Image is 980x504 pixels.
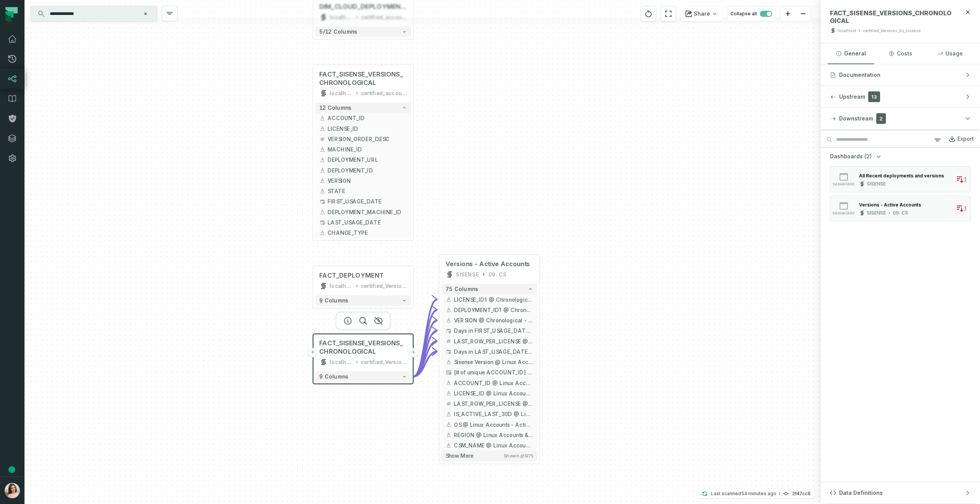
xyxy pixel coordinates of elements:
div: localhost [330,89,353,98]
span: string [319,209,325,215]
span: Sisense Version @ Linux Accounts - Activity detected in the last 30 days [454,358,533,366]
span: STATE [328,187,407,195]
span: timestamp [446,348,452,354]
span: dashboard [833,182,855,186]
button: ACCOUNT_ID [315,113,411,123]
span: DEPLOYMENT_MACHINE_ID [328,208,407,216]
span: MACHINE_ID [328,146,407,153]
button: LAST_USAGE_DATE [315,217,411,228]
img: avatar of Kateryna Viflinzider [5,483,20,498]
button: ACCOUNT_ID @ Linux Accounts - Activity detected in the last 30 days [441,377,537,388]
button: zoom in [780,7,795,21]
div: Tooltip anchor [8,466,15,473]
button: LAST_ROW_PER_LICENSE @ Chronological - Linux Accounts & Licenses that were active in the last 30 ... [441,336,537,346]
span: string [319,157,325,163]
button: REGION @ Linux Accounts & Licenses that were active in the last 30 days - Details [441,430,537,440]
span: string [319,188,325,194]
button: Downstream2 [821,108,980,129]
button: Sisense Version @ Linux Accounts - Activity detected in the last 30 days [441,357,537,367]
span: 75 columns [446,286,479,292]
button: Days in FIRST_USAGE_DATE @ Chronological - Linux Accounts & Licenses that were active in the last... [441,325,537,336]
div: All Recent deployments and versions [859,173,944,179]
span: string [446,317,452,323]
button: DEPLOYMENT_MACHINE_ID [315,207,411,217]
button: OS @ Linux Accounts - Activity detected in the last 30 days [441,419,537,429]
span: LICENSE_ID1 @ Chronological - Linux Accounts & Licenses that were active in the last 30 days - De... [454,296,533,303]
span: LICENSE_ID [328,125,407,132]
span: string [446,296,452,302]
button: Data Definitions [821,482,980,504]
span: timestamp [446,328,452,334]
span: LICENSE_ID @ Linux Accounts - Activity detected in the last 30 days [454,389,533,397]
button: Last scanned[DATE] 10:52:532f47cc8 [697,489,815,498]
span: Downstream [839,115,873,122]
span: ACCOUNT_ID @ Linux Accounts - Activity detected in the last 30 days [454,379,533,387]
span: string [446,432,452,438]
span: string [446,359,452,365]
span: string [446,411,452,417]
div: certified_Versions_by_License [863,28,921,34]
g: Edge from 414ba767385a82b0ca64d7eed414ad43 to e4122afc6222a9299fc5a9f66a01110e [413,310,437,376]
button: + [409,348,418,358]
span: IS_ACTIVE_LAST_30D @ Linux Accounts - Activity detected in the last 30 days [454,410,533,418]
span: 9 columns [319,374,348,380]
span: FACT_SISENSE_VERSIONS_CHRONOLOGICAL [319,70,407,87]
button: Dashboards(2) [830,153,882,160]
span: string [446,421,452,428]
span: ACCOUNT_ID [328,114,407,122]
div: localhost [838,28,856,34]
button: VERSION_ORDER_DESC [315,134,411,144]
div: FACT_DEPLOYMENT [319,272,384,280]
button: CSM_NAME @ Linux Accounts & Licenses that were active in the last 30 days - Details [441,440,537,450]
h4: 2f47cc8 [792,491,810,496]
div: certified_Versions_by_License [361,358,407,366]
span: LAST_ROW_PER_LICENSE @ Linux Accounts - Activity detected in the last 30 days [454,400,533,407]
span: type unknown [446,369,452,376]
span: date [319,219,325,225]
span: 5/12 columns [319,29,357,35]
button: zoom out [795,7,811,21]
button: Costs [877,43,923,64]
relative-time: Aug 18, 2025, 10:52 AM GMT+3 [741,491,776,496]
button: MACHINE_ID [315,144,411,154]
div: Versions - Active Accounts [859,202,921,208]
span: 12 columns [319,105,351,111]
span: string [319,230,325,236]
span: VERSION @ Chronological - Linux Accounts & Licenses that were active in the last 30 days - Details [454,316,533,324]
span: Versions - Active Accounts [446,260,530,268]
div: localhost [330,282,353,290]
span: FIRST_USAGE_DATE [328,198,407,205]
span: string [446,307,452,313]
span: Data Definitions [839,489,883,497]
span: LAST_USAGE_DATE [328,218,407,226]
span: DEPLOYMENT_ID [328,166,407,174]
span: date [319,198,325,205]
span: string [446,380,452,386]
span: CSM_NAME @ Linux Accounts & Licenses that were active in the last 30 days - Details [454,441,533,449]
span: Days in FIRST_USAGE_DATE @ Chronological - Linux Accounts & Licenses that were active in the last... [454,327,533,335]
span: string [319,177,325,184]
span: Show more [446,453,474,459]
span: (2) [864,153,872,160]
span: 13 [868,91,880,102]
button: dashboardSISENSE1 [830,166,971,192]
div: Export [957,135,974,142]
button: Upstream13 [821,86,980,107]
span: [# of unique ACCOUNT_ID] @ Linux Accounts - Activity detected in the last 30 days [454,369,533,376]
button: LICENSE_ID1 @ Chronological - Linux Accounts & Licenses that were active in the last 30 days - De... [441,294,537,304]
div: 09. CS [488,270,507,279]
button: Usage [927,43,973,64]
span: Showing 15 / 75 [504,453,533,458]
button: CHANGE_TYPE [315,228,411,238]
span: DEPLOYMENT_ID1 @ Chronological - Linux Accounts & Licenses that were active in the last 30 days -... [454,306,533,314]
button: Days in LAST_USAGE_DATE @ Chronological - Linux Accounts & Licenses that were active in the last ... [441,346,537,357]
a: Export [942,133,974,146]
div: SISENSE [867,181,886,187]
span: 1 [964,205,966,211]
button: LICENSE_ID [315,124,411,134]
span: FACT_SISENSE_VERSIONS_CHRONOLOGICAL [830,9,954,24]
button: dashboardSISENSE09. CS1 [830,195,971,221]
button: LAST_ROW_PER_LICENSE @ Linux Accounts - Activity detected in the last 30 days [441,398,537,409]
span: VERSION [328,177,407,184]
button: Clear search query [142,10,149,18]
